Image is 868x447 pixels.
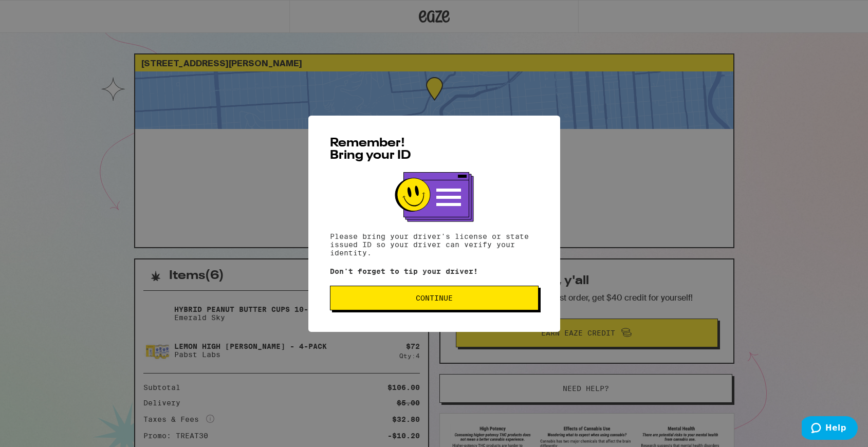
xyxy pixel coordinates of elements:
p: Don't forget to tip your driver! [330,267,539,275]
p: Please bring your driver's license or state issued ID so your driver can verify your identity. [330,232,539,257]
span: Remember! Bring your ID [330,137,411,162]
button: Continue [330,286,539,310]
span: Continue [416,294,453,302]
iframe: Opens a widget where you can find more information [802,416,858,442]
